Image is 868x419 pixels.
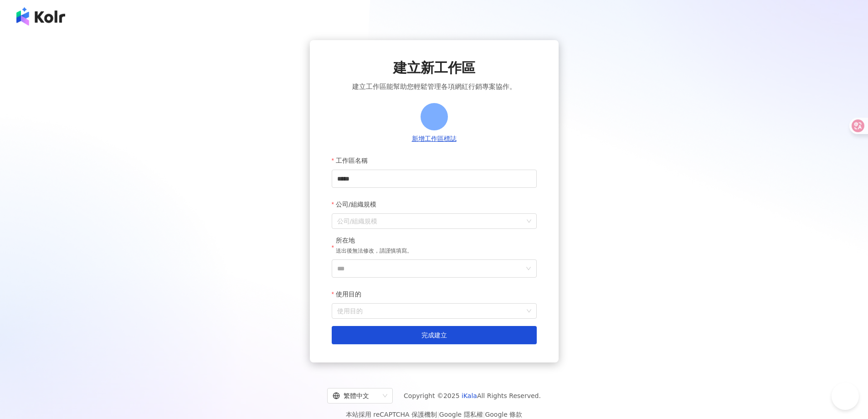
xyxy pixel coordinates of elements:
span: 建立新工作區 [393,58,475,78]
div: 繁體中文 [333,388,379,403]
span: | [437,411,439,418]
span: | [483,411,485,418]
span: 完成建立 [421,331,447,339]
label: 工作區名稱 [332,151,375,170]
a: Google 隱私權 [439,411,483,418]
span: 建立工作區能幫助您輕鬆管理各項網紅行銷專案協作。 [352,81,516,92]
span: down [526,266,531,271]
iframe: Help Scout Beacon - Open [832,383,859,410]
button: 完成建立 [332,326,537,344]
input: 工作區名稱 [332,170,537,188]
span: Copyright © 2025 All Rights Reserved. [404,390,541,401]
label: 使用目的 [332,285,368,303]
div: 所在地 [336,236,412,245]
p: 送出後無法修改，請謹慎填寫。 [336,247,412,256]
button: 新增工作區標誌 [409,134,459,144]
a: iKala [462,392,477,399]
img: logo [16,7,65,26]
a: Google 條款 [485,411,522,418]
label: 公司/組織規模 [332,195,383,213]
